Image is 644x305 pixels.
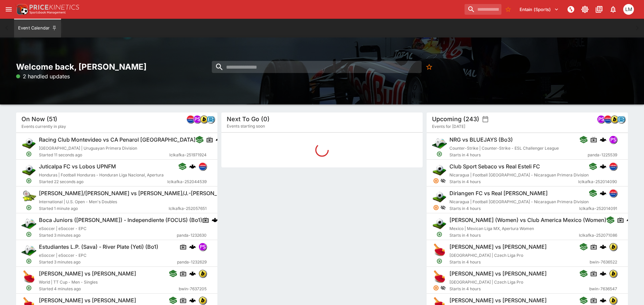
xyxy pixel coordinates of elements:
img: lclkafka.png [604,116,611,123]
span: lclkafka-252071086 [579,232,617,239]
h6: Estudiantes L.P. (Sava) - River Plate (Yeti) (Bo1) [39,243,158,250]
span: Events starting soon [227,123,265,130]
span: Started 1 minute ago [39,205,169,212]
svg: Hidden [440,285,446,291]
div: bwin [199,270,207,278]
img: soccer.png [432,216,447,231]
span: Starts in 4 hours [449,232,579,239]
span: Mexico | Mexican Liga MX, Apertura Women [449,226,534,231]
svg: Hidden [440,178,446,183]
img: pandascore.png [199,243,206,250]
div: cerberus [600,297,606,304]
span: eSoccer | eSoccer - EPC [39,253,87,258]
div: cerberus [600,163,606,170]
button: Select Tenant [516,4,563,15]
svg: Open [26,205,32,211]
span: lclkafka-252014091 [579,205,617,212]
img: table_tennis.png [432,243,447,257]
button: open drawer [3,3,15,15]
h6: Club Sport Sebaco vs Real Esteli FC [449,163,540,170]
div: lclkafka [604,115,612,123]
button: Event Calendar [14,19,61,37]
span: Started 3 minutes ago [39,232,177,239]
img: logo-cerberus.svg [189,270,196,277]
span: eSoccer | eSoccer - EPC [39,226,87,231]
span: Starts in 4 hours [449,152,588,158]
span: Starts in 4 hours [449,178,578,185]
img: betradar.png [207,116,214,123]
span: International | U.S. Open - Men's Doubles [39,199,117,204]
img: logo-cerberus.svg [189,297,196,304]
svg: Open [26,231,32,237]
h6: [PERSON_NAME] vs [PERSON_NAME] [39,270,136,277]
span: panda-1225539 [588,152,617,158]
span: lclkafka-252057651 [169,205,207,212]
span: bwin-7637205 [179,286,207,292]
div: cerberus [600,243,606,250]
input: search [212,61,421,73]
img: soccer.png [432,162,447,177]
img: logo-cerberus.svg [600,297,606,304]
h6: [PERSON_NAME]/[PERSON_NAME] vs [PERSON_NAME]/J.-[PERSON_NAME] [39,190,235,197]
h5: Next To Go (0) [227,115,270,123]
svg: Open [26,151,32,157]
div: cerberus [189,270,196,277]
img: esports.png [432,136,447,150]
span: Honduras | Football Honduras - Honduran Liga Nacional, Apertura [39,172,164,177]
img: table_tennis.png [432,270,447,284]
span: Started 11 seconds ago [39,152,169,158]
img: bwin.png [611,116,618,123]
button: No Bookmarks [423,61,435,73]
img: pandascore.png [609,136,617,143]
div: lclkafka [199,162,207,170]
img: esports.png [21,243,36,257]
span: Events for [DATE] [432,123,465,130]
h6: [PERSON_NAME] vs [PERSON_NAME] [449,270,547,277]
svg: Suspended [433,205,439,211]
span: Nicaragua | Football [GEOGRAPHIC_DATA] - Nicaraguan Primera Division [449,199,589,204]
span: [GEOGRAPHIC_DATA] | Uruguayan Primera Division [39,146,137,151]
span: [GEOGRAPHIC_DATA] | Czech Liga Pro [449,280,523,285]
h6: Racing Club Montevideo vs CA Penarol [GEOGRAPHIC_DATA] [39,136,196,143]
img: lclkafka.png [609,163,617,170]
div: cerberus [627,217,633,223]
span: Started 3 minutes ago [39,259,177,265]
h6: [PERSON_NAME] vs [PERSON_NAME] [39,297,136,304]
button: Documentation [593,3,605,15]
input: search [465,4,501,15]
img: lclkafka.png [187,116,194,123]
button: settings [482,116,489,123]
img: PriceKinetics Logo [15,3,28,16]
span: World | TT Cup - Men - Singles [39,280,98,285]
div: cerberus [212,217,218,223]
div: cerberus [189,163,196,170]
img: table_tennis.png [21,270,36,284]
button: No Bookmarks [503,4,514,15]
div: cerberus [600,190,606,197]
img: esports.png [21,216,36,231]
div: pandascore [609,136,617,144]
span: lclkafka-252044539 [167,178,207,185]
img: logo-cerberus.svg [189,163,196,170]
img: bwin.png [609,243,617,250]
h5: On Now (51) [21,115,57,123]
img: lclkafka.png [199,163,206,170]
button: Luigi Mollo [621,2,636,17]
img: logo-cerberus.svg [627,217,633,223]
svg: Hidden [440,205,446,210]
div: lclkafka [609,189,617,197]
img: bwin.png [609,270,617,277]
div: betradar [617,115,625,123]
img: bwin.png [609,297,617,304]
span: lclkafka-252014090 [578,178,617,185]
svg: Suspended [433,285,439,291]
svg: Open [436,258,442,264]
svg: Open [436,151,442,157]
img: tennis.png [21,189,36,204]
svg: Open [26,285,32,291]
div: bwin [609,270,617,278]
img: betradar.png [618,116,625,123]
img: soccer.png [21,136,36,150]
div: cerberus [189,243,196,250]
div: bwin [199,296,207,304]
